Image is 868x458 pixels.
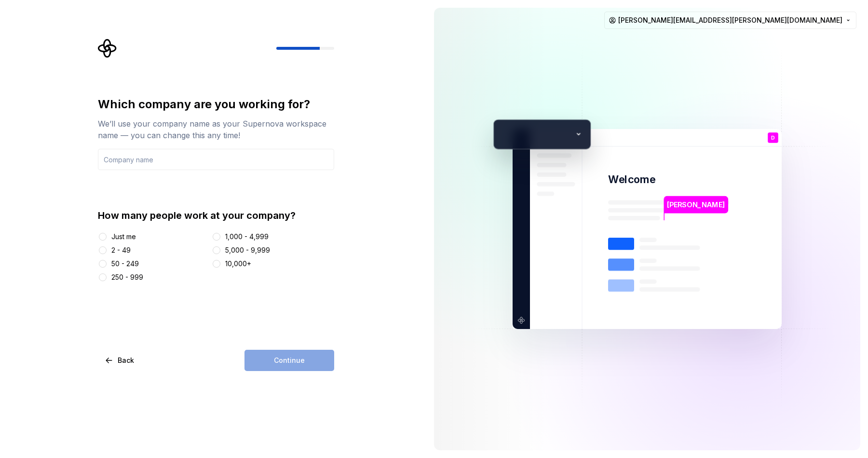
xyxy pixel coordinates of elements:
[225,245,270,255] div: 5,000 - 9,999
[111,245,131,255] div: 2 - 49
[667,200,725,210] p: [PERSON_NAME]
[608,172,655,186] p: Welcome
[98,39,117,58] svg: Supernova Logo
[98,350,142,371] button: Back
[771,135,775,141] p: D
[111,272,143,282] div: 250 - 999
[98,149,334,170] input: Company name
[118,356,134,365] span: Back
[111,259,139,269] div: 50 - 249
[225,232,269,242] div: 1,000 - 4,999
[98,118,334,141] div: We’ll use your company name as your Supernova workspace name — you can change this any time!
[98,97,334,112] div: Which company are you working for?
[225,259,251,269] div: 10,000+
[618,15,842,25] span: [PERSON_NAME][EMAIL_ADDRESS][PERSON_NAME][DOMAIN_NAME]
[98,209,334,222] div: How many people work at your company?
[604,12,856,29] button: [PERSON_NAME][EMAIL_ADDRESS][PERSON_NAME][DOMAIN_NAME]
[111,232,136,242] div: Just me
